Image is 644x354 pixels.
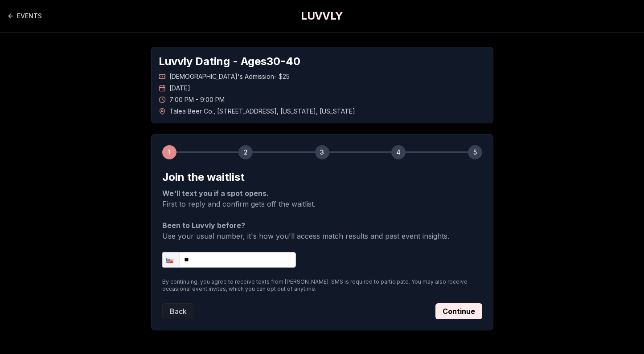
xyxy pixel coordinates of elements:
p: Use your usual number, it's how you'll access match results and past event insights. [162,220,482,241]
div: 4 [391,145,406,159]
a: LUVVLY [301,9,343,23]
button: Back [162,303,194,319]
div: 3 [315,145,329,159]
span: [DATE] [169,84,190,93]
h1: Luvvly Dating - Ages 30 - 40 [159,54,486,69]
button: Continue [435,303,482,319]
div: 1 [162,145,176,159]
span: [DEMOGRAPHIC_DATA]'s Admission - $25 [169,72,290,81]
span: Talea Beer Co. , [STREET_ADDRESS] , [US_STATE] , [US_STATE] [169,107,355,116]
div: United States: + 1 [163,252,180,267]
strong: We'll text you if a spot opens. [162,189,269,198]
p: First to reply and confirm gets off the waitlist. [162,188,482,209]
h2: Join the waitlist [162,170,482,184]
p: By continuing, you agree to receive texts from [PERSON_NAME]. SMS is required to participate. You... [162,278,482,293]
a: Back to events [7,12,42,20]
strong: Been to Luvvly before? [162,221,245,230]
div: 2 [238,145,253,159]
span: 7:00 PM - 9:00 PM [169,95,225,104]
div: 5 [468,145,482,159]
